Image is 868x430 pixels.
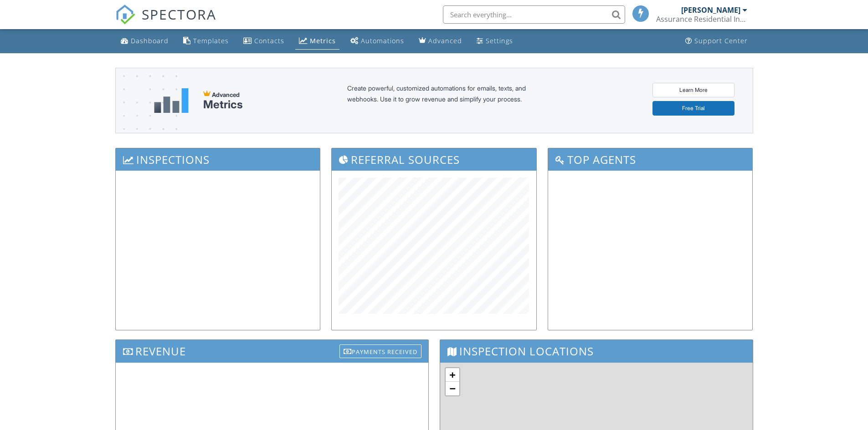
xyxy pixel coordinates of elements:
div: Create powerful, customized automations for emails, texts, and webhooks. Use it to grow revenue a... [347,83,548,118]
div: Advanced [428,36,462,45]
div: Metrics [203,98,243,111]
img: metrics-aadfce2e17a16c02574e7fc40e4d6b8174baaf19895a402c862ea781aae8ef5b.svg [154,88,189,113]
div: [PERSON_NAME] [681,5,740,15]
a: Zoom in [446,368,459,382]
a: Advanced [415,33,466,50]
a: Metrics [295,33,339,50]
h3: Inspection Locations [440,340,753,362]
a: Automations (Basic) [347,33,408,50]
a: Templates [180,33,232,50]
a: Learn More [652,83,734,97]
a: Payments Received [339,342,421,357]
h3: Revenue [116,340,428,362]
div: Metrics [310,36,336,45]
span: Advanced [212,91,240,98]
h3: Top Agents [548,148,753,171]
div: Contacts [254,36,284,45]
div: Dashboard [131,36,169,45]
div: Support Center [694,36,748,45]
div: Payments Received [339,344,421,358]
span: SPECTORA [142,5,216,24]
a: Free Trial [652,101,734,116]
div: Assurance Residential Inspections, LLC [656,15,747,24]
div: Automations [361,36,404,45]
a: Zoom out [446,382,459,395]
a: Contacts [240,33,288,50]
a: SPECTORA [115,12,216,31]
a: Settings [473,33,517,50]
a: Dashboard [117,33,172,50]
a: Support Center [682,33,751,50]
img: advanced-banner-bg-f6ff0eecfa0ee76150a1dea9fec4b49f333892f74bc19f1b897a312d7a1b2ff3.png [116,68,177,169]
input: Search everything... [443,5,625,24]
img: The Best Home Inspection Software - Spectora [115,5,135,25]
h3: Referral Sources [332,148,536,171]
div: Templates [193,36,229,45]
div: Settings [486,36,513,45]
h3: Inspections [116,148,320,171]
